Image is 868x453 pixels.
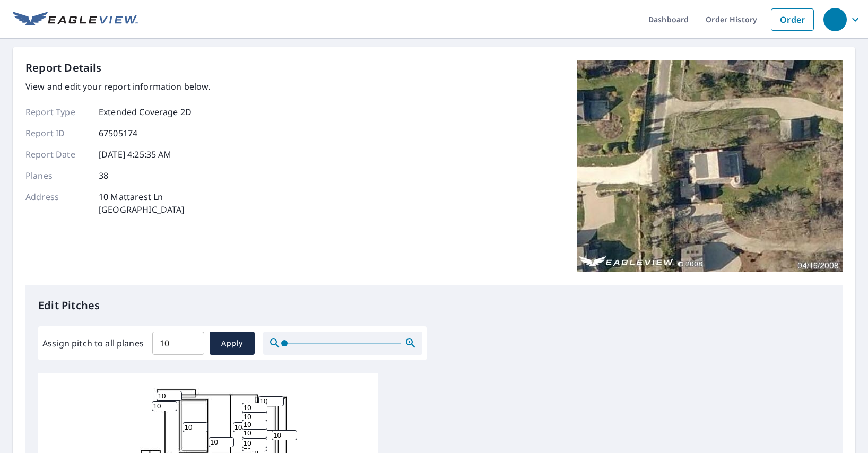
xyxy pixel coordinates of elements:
[99,127,137,140] p: 67505174
[25,106,89,118] p: Report Type
[38,298,830,313] p: Edit Pitches
[152,328,204,358] input: 00.0
[25,60,102,76] p: Report Details
[210,332,255,355] button: Apply
[99,190,185,216] p: 10 Mattarest Ln [GEOGRAPHIC_DATA]
[25,190,89,216] p: Address
[25,80,211,93] p: View and edit your report information below.
[42,337,144,350] label: Assign pitch to all planes
[771,8,814,31] a: Order
[218,337,246,350] span: Apply
[25,127,89,140] p: Report ID
[99,169,108,182] p: 38
[13,12,138,28] img: EV Logo
[99,148,172,161] p: [DATE] 4:25:35 AM
[99,106,192,118] p: Extended Coverage 2D
[25,169,89,182] p: Planes
[577,60,843,272] img: Top image
[25,148,89,161] p: Report Date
